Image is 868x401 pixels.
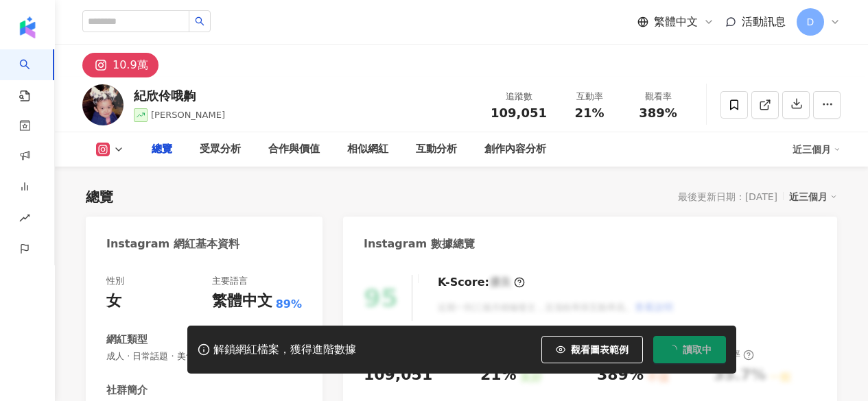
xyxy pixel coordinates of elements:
[793,138,841,160] div: 近三個月
[678,191,777,202] div: 最後更新日期：[DATE]
[597,365,644,386] div: 389%
[134,87,225,104] div: 紀欣伶哦齁
[491,106,547,120] span: 109,051
[491,90,547,104] div: 追蹤數
[653,336,726,363] button: 讀取中
[639,106,677,120] span: 389%
[82,53,159,77] button: 10.9萬
[438,275,525,290] div: K-Score :
[212,291,272,312] div: 繁體中文
[632,90,684,104] div: 觀看率
[151,110,225,120] span: [PERSON_NAME]
[683,344,712,355] span: 讀取中
[16,16,38,38] img: logo icon
[82,84,124,125] img: KOL Avatar
[742,15,786,28] span: 活動訊息
[541,336,643,363] button: 觀看圖表範例
[789,188,837,206] div: 近三個月
[195,16,204,26] span: search
[563,90,615,104] div: 互動率
[347,141,388,158] div: 相似網紅
[276,297,302,312] span: 89%
[571,344,629,355] span: 觀看圖表範例
[106,236,239,252] div: Instagram 網紅基本資料
[654,14,698,29] span: 繁體中文
[416,141,457,158] div: 互動分析
[212,275,248,287] div: 主要語言
[364,236,475,252] div: Instagram 數據總覽
[106,291,121,312] div: 女
[19,204,30,235] span: rise
[152,141,172,158] div: 總覽
[807,14,814,29] span: D
[364,365,432,386] div: 109,051
[484,141,546,158] div: 創作內容分析
[574,106,604,120] span: 21%
[480,365,517,386] div: 21%
[113,56,148,75] div: 10.9萬
[667,344,677,354] span: loading
[106,383,148,398] div: 社群簡介
[86,187,113,206] div: 總覽
[213,343,356,357] div: 解鎖網紅檔案，獲得進階數據
[19,49,47,103] a: search
[106,275,124,287] div: 性別
[268,141,320,158] div: 合作與價值
[200,141,241,158] div: 受眾分析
